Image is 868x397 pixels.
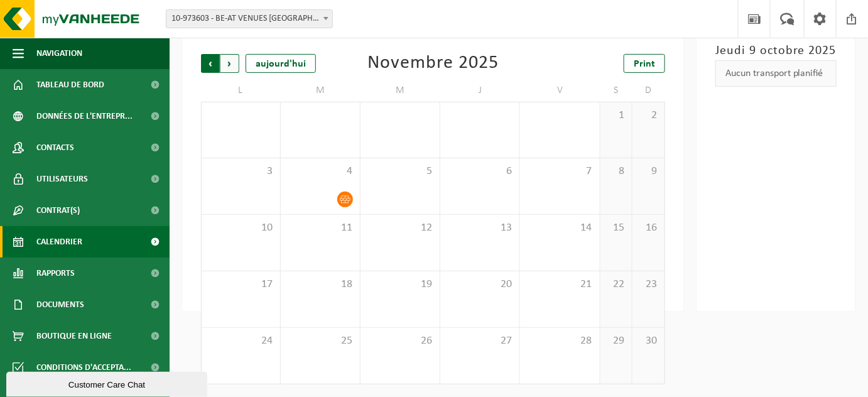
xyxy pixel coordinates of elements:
a: Print [624,54,665,73]
span: Utilisateurs [36,163,88,195]
span: Navigation [36,38,82,69]
span: 29 [607,334,626,348]
span: 2 [639,109,658,122]
span: 10-973603 - BE-AT VENUES NV - FOREST [166,10,332,28]
span: 6 [447,165,513,178]
td: L [201,79,281,102]
span: 3 [208,165,274,178]
span: 21 [526,278,593,291]
div: Novembre 2025 [367,54,499,73]
span: Calendrier [36,226,82,258]
td: S [600,79,633,102]
span: 9 [639,165,658,178]
span: Boutique en ligne [36,320,112,352]
td: M [281,79,361,102]
span: 23 [639,278,658,291]
span: Print [634,59,655,69]
span: 8 [607,165,626,178]
div: Aucun transport planifié [715,60,837,87]
td: M [361,79,440,102]
span: Tableau de bord [36,69,104,101]
span: 28 [526,334,593,348]
span: 22 [607,278,626,291]
span: 1 [607,109,626,122]
span: Contrat(s) [36,195,80,226]
iframe: chat widget [6,369,210,397]
span: 11 [287,221,354,235]
span: Documents [36,289,84,320]
div: aujourd'hui [246,54,316,73]
td: J [440,79,520,102]
span: 25 [287,334,354,348]
span: Suivant [220,54,239,73]
h3: Jeudi 9 octobre 2025 [715,41,837,60]
span: 27 [447,334,513,348]
span: Conditions d'accepta... [36,352,131,383]
span: 16 [639,221,658,235]
span: 30 [639,334,658,348]
span: 18 [287,278,354,291]
span: Données de l'entrepr... [36,101,133,132]
span: 20 [447,278,513,291]
span: 14 [526,221,593,235]
span: 4 [287,165,354,178]
span: 15 [607,221,626,235]
span: Rapports [36,258,75,289]
td: V [520,79,600,102]
span: 24 [208,334,274,348]
span: 17 [208,278,274,291]
span: 13 [447,221,513,235]
span: 12 [367,221,433,235]
span: 5 [367,165,433,178]
span: Précédent [201,54,220,73]
span: 10-973603 - BE-AT VENUES NV - FOREST [166,9,333,28]
span: 7 [526,165,593,178]
td: D [632,79,665,102]
span: 10 [208,221,274,235]
span: 19 [367,278,433,291]
span: 26 [367,334,433,348]
span: Contacts [36,132,74,163]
